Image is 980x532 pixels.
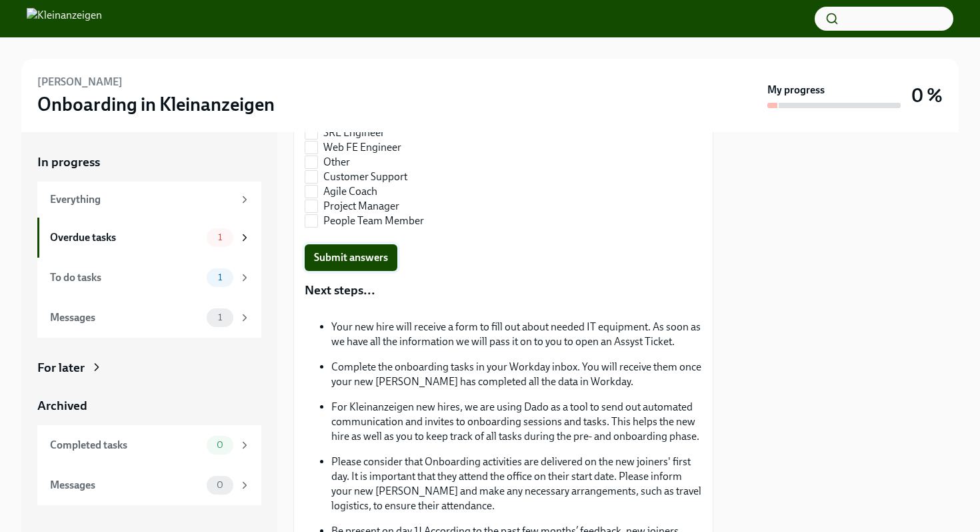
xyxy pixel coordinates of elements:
h6: [PERSON_NAME] [37,75,123,89]
span: Other [323,155,350,170]
div: Messages [50,478,201,493]
a: Messages0 [37,465,261,505]
span: Customer Support [323,170,407,184]
span: 0 [209,440,231,450]
h3: Onboarding in Kleinanzeigen [37,92,275,116]
span: 0 [209,480,231,490]
span: Agile Coach [323,184,377,199]
a: For later [37,359,261,376]
div: Everything [50,192,233,207]
span: Submit answers [314,251,388,264]
span: 1 [210,232,230,242]
a: Overdue tasks1 [37,218,261,258]
div: Completed tasks [50,438,201,453]
a: To do tasks1 [37,258,261,298]
div: Overdue tasks [50,230,201,245]
span: 1 [210,272,230,282]
button: Submit answers [305,244,397,271]
p: Next steps... [305,282,702,299]
strong: My progress [767,83,825,97]
a: Messages1 [37,298,261,338]
span: 1 [210,312,230,322]
div: Messages [50,310,201,325]
h3: 0 % [911,83,943,107]
a: Completed tasks0 [37,425,261,465]
p: For Kleinanzeigen new hires, we are using Dado as a tool to send out automated communication and ... [331,400,702,444]
div: For later [37,359,85,376]
img: Kleinanzeigen [27,8,102,29]
a: Everything [37,182,261,218]
span: Project Manager [323,199,399,214]
span: Web FE Engineer [323,140,401,155]
span: SRE Engineer [323,125,385,140]
a: Archived [37,397,261,415]
div: To do tasks [50,270,201,285]
span: People Team Member [323,214,424,228]
p: Please consider that Onboarding activities are delivered on the new joiners' first day. It is imp... [331,455,702,513]
a: In progress [37,154,261,171]
p: Complete the onboarding tasks in your Workday inbox. You will receive them once your new [PERSON_... [331,360,702,389]
p: Your new hire will receive a form to fill out about needed IT equipment. As soon as we have all t... [331,320,702,349]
